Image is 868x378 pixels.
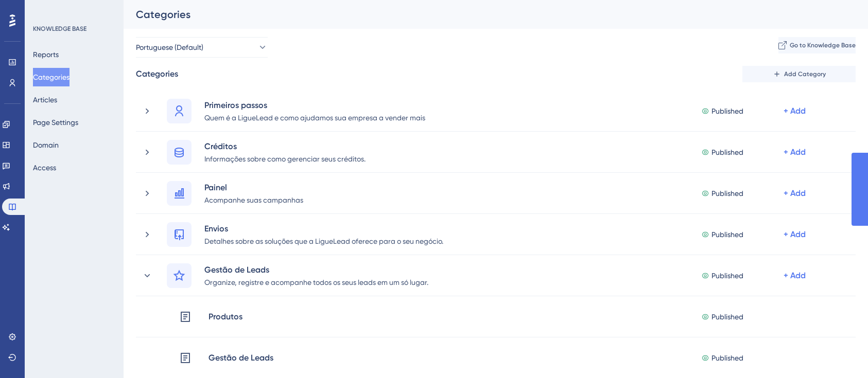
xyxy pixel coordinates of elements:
[33,45,59,64] button: Reports
[204,152,366,165] div: Informações sobre como gerenciar seus créditos.
[136,7,830,22] div: Categories
[204,235,444,247] div: Detalhes sobre as soluções que a LigueLead oferece para o seu negócio.
[204,263,429,276] div: Gestão de Leads
[742,66,856,82] button: Add Category
[778,37,856,53] button: Go to Knowledge Base
[136,41,203,53] span: Portuguese (Default)
[784,187,806,200] div: + Add
[208,351,274,365] div: Gestão de Leads
[711,146,743,158] span: Published
[790,41,856,49] span: Go to Knowledge Base
[784,146,806,158] div: + Add
[33,113,78,132] button: Page Settings
[204,193,304,206] div: Acompanhe suas campanhas
[204,111,426,123] div: Quem é a LigueLead e como ajudamos sua empresa a vender mais
[711,228,743,241] span: Published
[204,222,444,235] div: Envios
[136,68,178,80] div: Categories
[204,140,366,152] div: Créditos
[784,70,826,78] span: Add Category
[33,158,56,177] button: Access
[784,269,806,282] div: + Add
[711,269,743,282] span: Published
[136,37,268,58] button: Portuguese (Default)
[204,181,304,193] div: Painel
[711,352,743,364] span: Published
[33,136,59,154] button: Domain
[33,91,57,109] button: Articles
[204,99,426,111] div: Primeiros passos
[784,228,806,241] div: + Add
[711,105,743,117] span: Published
[33,25,86,33] div: KNOWLEDGE BASE
[204,276,429,288] div: Organize, registre e acompanhe todos os seus leads em um só lugar.
[711,187,743,200] span: Published
[825,337,856,368] iframe: UserGuiding AI Assistant Launcher
[784,105,806,117] div: + Add
[33,68,70,86] button: Categories
[208,310,243,323] div: Produtos
[711,311,743,323] span: Published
